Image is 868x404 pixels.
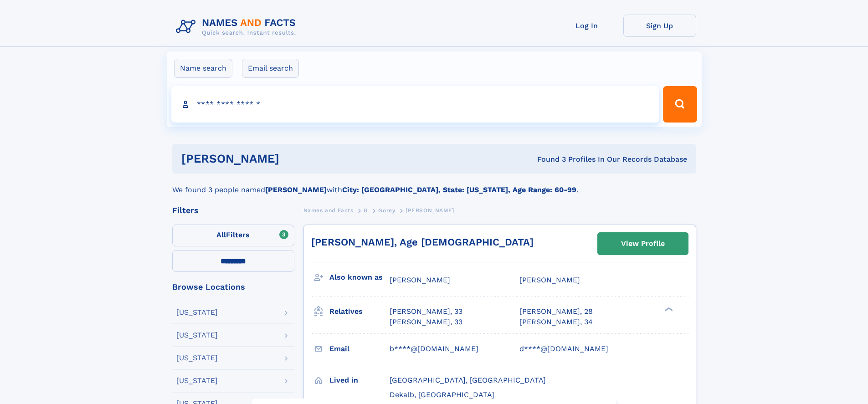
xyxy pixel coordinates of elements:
[390,276,450,284] span: [PERSON_NAME]
[378,205,395,216] a: Gorey
[172,174,696,195] div: We found 3 people named with .
[408,154,687,164] div: Found 3 Profiles In Our Records Database
[303,205,354,216] a: Names and Facts
[390,317,462,327] a: [PERSON_NAME], 33
[390,390,494,399] span: Dekalb, [GEOGRAPHIC_DATA]
[378,207,395,214] span: Gorey
[390,307,462,317] a: [PERSON_NAME], 33
[176,354,218,362] div: [US_STATE]
[265,185,327,194] b: [PERSON_NAME]
[663,307,673,312] div: ❯
[174,59,232,78] label: Name search
[364,207,368,214] span: G
[176,309,218,316] div: [US_STATE]
[663,86,697,123] button: Search Button
[172,225,294,246] label: Filters
[621,233,665,254] div: View Profile
[329,270,390,285] h3: Also known as
[342,185,576,194] b: City: [GEOGRAPHIC_DATA], State: [US_STATE], Age Range: 60-99
[181,153,408,164] h1: [PERSON_NAME]
[242,59,299,78] label: Email search
[176,332,218,339] div: [US_STATE]
[171,86,659,123] input: search input
[364,205,368,216] a: G
[172,206,294,215] div: Filters
[329,373,390,388] h3: Lived in
[329,304,390,319] h3: Relatives
[519,276,580,284] span: [PERSON_NAME]
[598,233,688,255] a: View Profile
[176,377,218,384] div: [US_STATE]
[519,307,593,317] a: [PERSON_NAME], 28
[406,207,454,214] span: [PERSON_NAME]
[172,283,294,291] div: Browse Locations
[216,230,226,239] span: All
[550,15,623,37] a: Log In
[329,341,390,357] h3: Email
[623,15,696,37] a: Sign Up
[172,15,303,39] img: Logo Names and Facts
[311,236,534,248] a: [PERSON_NAME], Age [DEMOGRAPHIC_DATA]
[390,376,546,384] span: [GEOGRAPHIC_DATA], [GEOGRAPHIC_DATA]
[519,317,593,327] a: [PERSON_NAME], 34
